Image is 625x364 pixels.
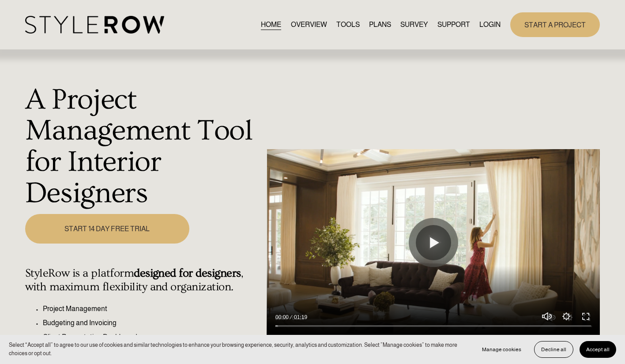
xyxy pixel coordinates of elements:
p: Project Management [43,304,262,314]
h4: StyleRow is a platform , with maximum flexibility and organization. [25,266,262,293]
p: Client Presentation Dashboard [43,332,262,342]
span: Accept all [586,346,610,353]
a: START A PROJECT [510,12,600,37]
a: TOOLS [336,19,360,30]
img: StyleRow [25,16,164,34]
a: PLANS [369,19,391,30]
a: folder dropdown [437,19,470,30]
a: START 14 DAY FREE TRIAL [25,214,189,244]
h1: A Project Management Tool for Interior Designers [25,84,262,209]
button: Decline all [534,341,573,358]
strong: designed for designers [134,266,241,280]
a: SURVEY [400,19,428,30]
div: Current time [275,313,291,322]
span: Manage cookies [482,346,521,353]
button: Accept all [580,341,616,358]
span: Decline all [541,346,566,353]
p: Budgeting and Invoicing [43,318,262,328]
div: Duration [291,313,309,322]
a: OVERVIEW [291,19,327,30]
a: HOME [261,19,281,30]
button: Manage cookies [475,341,528,358]
button: Play [416,225,451,260]
a: LOGIN [479,19,501,30]
p: Select “Accept all” to agree to our use of cookies and similar technologies to enhance your brows... [9,341,467,358]
input: Seek [275,323,591,329]
span: SUPPORT [437,19,470,30]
